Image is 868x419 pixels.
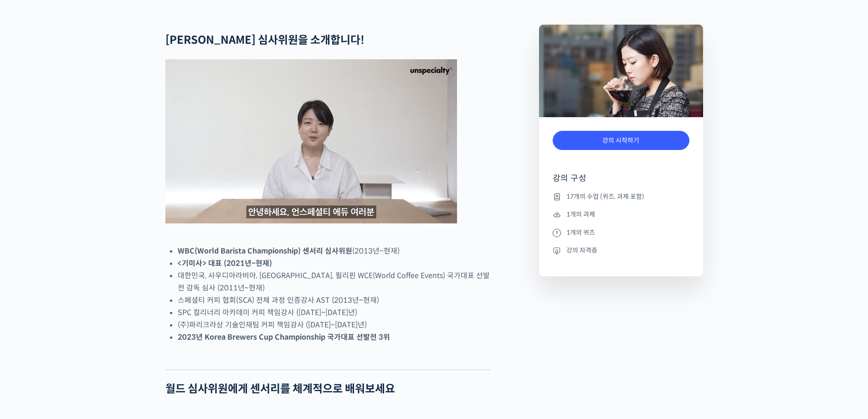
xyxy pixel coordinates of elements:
h4: 강의 구성 [553,173,689,191]
a: 홈 [3,289,60,312]
h2: ! [165,34,491,47]
li: 1개의 과제 [553,209,689,220]
strong: WBC(World Barista Championship) 센서리 심사위원 [178,246,352,256]
li: 스페셜티 커피 협회(SCA) 전체 과정 인증강사 AST (2013년~현재) [178,294,491,306]
a: 대화 [60,289,118,312]
a: 강의 시작하기 [553,131,689,150]
li: 1개의 퀴즈 [553,227,689,238]
span: 홈 [29,303,34,310]
strong: 월드 심사위원에게 센서리를 체계적으로 배워보세요 [165,382,395,396]
li: 17개의 수업 (퀴즈, 과제 포함) [553,191,689,202]
li: (주)파리크라상 기술인재팀 커피 책임강사 ([DATE]~[DATE]년) [178,319,491,331]
strong: [PERSON_NAME] 심사위원을 소개합니다 [165,33,360,47]
a: 설정 [118,289,175,312]
li: (2013년~현재) [178,245,491,257]
span: 대화 [83,303,94,310]
strong: 2023년 Korea Brewers Cup Championship 국가대표 선발전 3위 [178,332,390,342]
li: 강의 자격증 [553,245,689,256]
strong: <기미사> 대표 (2021년~현재) [178,259,272,268]
li: SPC 컬리너리 아카데미 커피 책임강사 ([DATE]~[DATE]년) [178,306,491,319]
li: 대한민국, 사우디아라비아, [GEOGRAPHIC_DATA], 필리핀 WCE(World Coffee Events) 국가대표 선발전 감독 심사 (2011년~현재) [178,269,491,294]
span: 설정 [141,303,152,310]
